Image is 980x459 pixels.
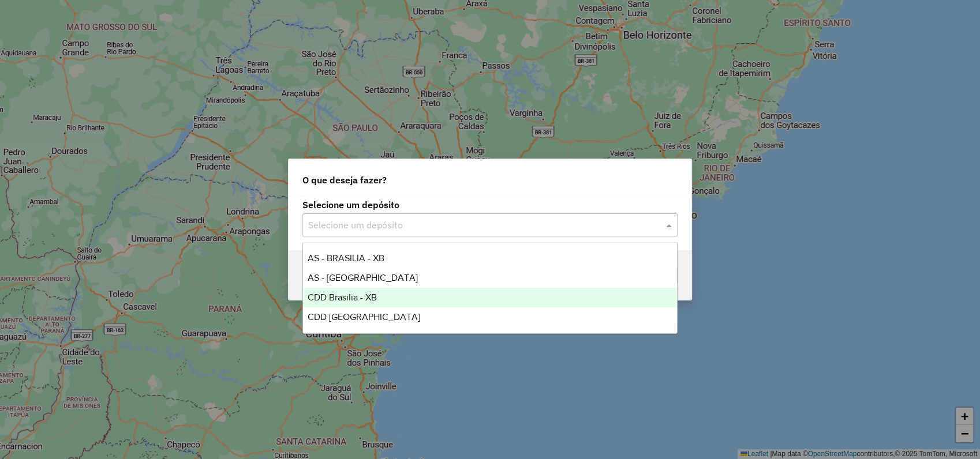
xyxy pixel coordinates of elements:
[308,253,384,263] span: AS - BRASILIA - XB
[308,273,418,283] span: AS - [GEOGRAPHIC_DATA]
[302,173,387,187] span: O que deseja fazer?
[308,292,377,302] span: CDD Brasilia - XB
[308,312,420,322] span: CDD [GEOGRAPHIC_DATA]
[302,242,678,334] ng-dropdown-panel: Options list
[302,198,678,212] label: Selecione um depósito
